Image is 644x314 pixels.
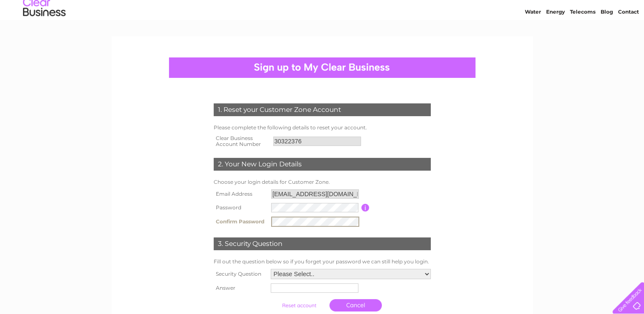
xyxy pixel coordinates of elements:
[212,257,433,267] td: Fill out the question below so if you forget your password we can still help you login.
[546,36,565,43] a: Energy
[601,36,613,43] a: Blog
[212,177,433,187] td: Choose your login details for Customer Zone.
[361,204,369,211] input: Information
[570,36,595,43] a: Telecoms
[121,5,524,41] div: Clear Business is a trading name of Verastar Limited (registered in [GEOGRAPHIC_DATA] No. 3667643...
[618,36,639,43] a: Contact
[329,299,382,311] a: Cancel
[212,201,269,214] th: Password
[214,237,431,250] div: 3. Security Question
[525,36,541,43] a: Water
[212,281,269,295] th: Answer
[214,158,431,171] div: 2. Your New Login Details
[484,4,542,15] a: 0333 014 3131
[212,123,433,133] td: Please complete the following details to reset your account.
[212,133,271,150] th: Clear Business Account Number
[23,22,66,48] img: logo.png
[212,187,269,201] th: Email Address
[212,214,269,229] th: Confirm Password
[212,267,269,281] th: Security Question
[273,300,325,311] input: Submit
[214,103,431,116] div: 1. Reset your Customer Zone Account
